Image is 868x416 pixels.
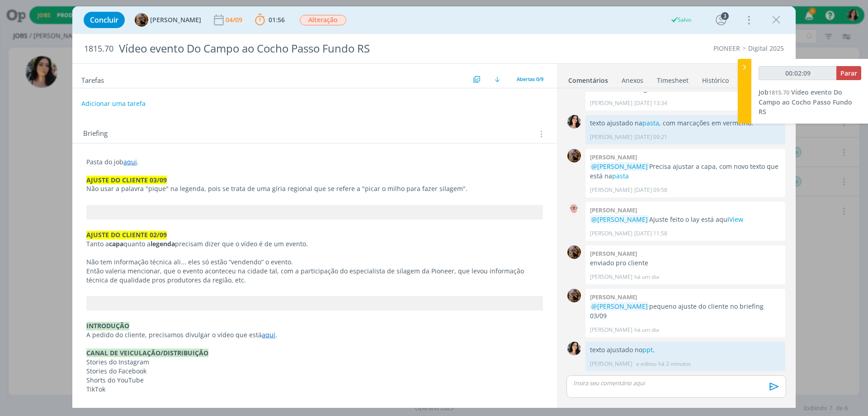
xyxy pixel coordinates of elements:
a: pasta [642,119,659,127]
p: Stories do Facebook [86,367,543,376]
img: T [567,342,581,355]
span: Não tem informação técnica ali... eles só estão “vendendo” o evento. [86,258,293,266]
span: @[PERSON_NAME] [591,215,648,224]
p: texto ajustado no . [590,345,781,354]
span: Parar [840,69,857,77]
span: Briefing [83,128,108,140]
span: quanto a [123,239,151,248]
strong: legenda [151,239,175,248]
p: [PERSON_NAME] [590,133,632,141]
a: aqui [123,158,137,166]
span: [DATE] 13:34 [634,99,667,107]
p: Precisa ajustar a capa, com novo texto que está na [590,162,781,181]
span: precisam dizer que o vídeo é de um evento. [175,239,308,248]
span: 1815.70 [769,88,789,96]
img: arrow-down.svg [495,77,500,82]
div: dialog [72,6,796,408]
button: Adicionar uma tarefa [81,96,146,112]
b: [PERSON_NAME] [590,206,637,214]
p: Ajuste feito o lay está aqui [590,215,781,224]
button: 3 [714,13,728,27]
a: aqui [262,330,275,339]
button: A[PERSON_NAME] [135,13,201,27]
p: Shorts do YouTube [86,376,543,385]
button: Parar [836,66,861,80]
p: texto ajustado na , com marcações em vermelho. [590,119,781,128]
strong: CANAL DE VEICULAÇÃO/DISTRIBUIÇÃO [86,349,208,357]
p: Pasta do job . [86,158,543,167]
strong: INTRODUÇÃO [86,321,129,330]
span: 01:56 [269,15,285,24]
span: Não usar a palavra "pique" na legenda, pois se trata de uma gíria regional que se refere a "picar... [86,184,467,193]
span: @[PERSON_NAME] [591,302,648,311]
span: e editou [636,360,656,368]
div: 04/09 [226,17,244,23]
strong: AJUSTE DO CLIENTE 02/09 [86,230,167,239]
img: A [567,149,581,163]
span: [DATE] 11:58 [634,230,667,238]
a: View [729,215,743,224]
p: [PERSON_NAME] [590,360,632,368]
span: há um dia [634,326,659,334]
strong: 02/09 [677,85,694,93]
span: A pedido do cliente, precisamos divulgar o vídeo que está [86,330,262,339]
p: Stories do Instagram [86,358,543,367]
img: A [567,245,581,259]
button: Alteração [299,14,347,26]
span: Vídeo evento Do Campo ao Cocho Passo Fundo RS [759,88,852,116]
p: [PERSON_NAME] [590,230,632,238]
p: pequeno ajuste do cliente no briefing 03/09 [590,302,781,320]
span: há um dia [634,273,659,281]
div: Salvo [670,16,691,24]
a: Timesheet [656,72,689,85]
p: enviado pro cliente [590,258,781,268]
span: @[PERSON_NAME] [591,162,648,171]
a: Job1815.70Vídeo evento Do Campo ao Cocho Passo Fundo RS [759,88,852,116]
b: [PERSON_NAME] [590,249,637,258]
div: Vídeo evento Do Campo ao Cocho Passo Fundo RS [115,38,489,60]
p: [PERSON_NAME] [590,186,632,194]
span: [DATE] 09:58 [634,186,667,194]
img: A [567,289,581,302]
button: 01:56 [253,13,287,27]
p: TikTok [86,385,543,394]
a: Digital 2025 [748,44,784,53]
span: 1815.70 [84,44,113,54]
span: Alteração [300,15,346,25]
span: . [275,330,277,339]
span: Concluir [90,16,118,24]
span: Tarefas [81,74,104,85]
span: Então valeria mencionar, que o evento aconteceu na cidade tal, com a participação do especialista... [86,267,526,284]
span: [PERSON_NAME] [150,17,201,23]
strong: AJUSTE DO CLIENTE 03/09 [86,176,167,184]
span: [DATE] 09:21 [634,133,667,141]
p: [PERSON_NAME] [590,326,632,334]
b: [PERSON_NAME] [590,293,637,301]
div: 3 [721,12,729,20]
b: [PERSON_NAME] [590,153,637,161]
span: Tanto a [86,239,109,248]
a: Comentários [568,72,609,85]
strong: capa [109,239,123,248]
a: pasta [612,172,629,180]
a: ppt [642,345,653,354]
p: [PERSON_NAME] [590,99,632,107]
a: Histórico [702,72,729,85]
button: Concluir [84,12,125,28]
div: Anexos [622,76,643,85]
img: T [567,115,581,129]
span: há 2 minutos [658,360,691,368]
span: Abertas 0/9 [517,76,543,82]
img: A [135,13,148,27]
p: [PERSON_NAME] [590,273,632,281]
img: A [567,202,581,215]
a: PIONEER [713,44,740,53]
